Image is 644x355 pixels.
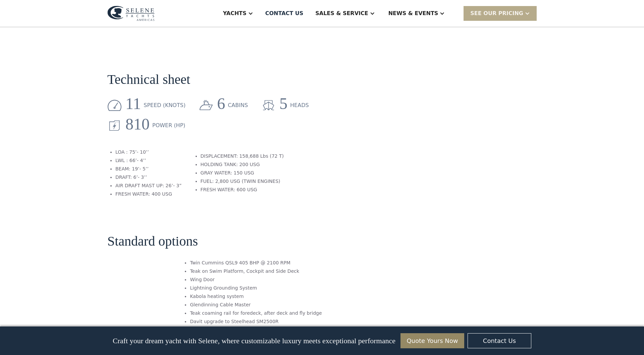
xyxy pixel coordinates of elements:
h2: Technical sheet [107,72,190,87]
div: SEE Our Pricing [470,9,523,17]
h2: 6 [217,95,225,113]
li: Wing Door [190,276,322,283]
li: Teak coaming rail for foredeck, after deck and fly bridge [190,310,322,317]
h2: 810 [125,115,150,133]
li: FRESH WATER: 400 USG [115,191,182,198]
li: Kabola heating system [190,293,322,300]
li: Teak on Swim Platform, Cockpit and Side Deck [190,268,322,275]
p: Craft your dream yacht with Selene, where customizable luxury meets exceptional performance [113,337,395,345]
li: GRAY WATER: 150 USG [201,169,284,176]
li: Lightning Grounding System [190,285,322,292]
li: FUEL: 2,800 USG (TWIN ENGINES) [201,178,284,185]
span: We respect your time - only the good stuff, never spam. [1,251,104,263]
div: speed (knots) [144,101,185,109]
input: Yes, I'd like to receive SMS updates.Reply STOP to unsubscribe at any time. [2,272,6,277]
span: Reply STOP to unsubscribe at any time. [2,273,104,284]
div: cabins [228,101,248,109]
strong: I want to subscribe to your Newsletter. [2,294,62,305]
h2: Standard options [107,234,198,249]
span: Tick the box below to receive occasional updates, exclusive offers, and VIP access via text message. [1,229,107,247]
div: Yachts [223,9,247,17]
div: heads [290,101,309,109]
li: LOA : 75’- 10’’ [115,149,182,156]
img: logo [107,6,155,21]
a: Contact Us [468,333,531,348]
div: SEE Our Pricing [464,6,537,20]
div: News & EVENTS [388,9,438,17]
li: AIR DRAFT MAST UP: 26’- 3” [115,182,182,189]
li: DRAFT: 6’- 3’’ [115,174,182,181]
span: Unsubscribe any time by clicking the link at the bottom of any message [2,294,107,311]
h2: 5 [279,95,287,113]
li: LWL : 66’- 4’’ [115,157,182,164]
li: Glendinning Cable Master [190,301,322,308]
strong: Yes, I'd like to receive SMS updates. [8,273,80,278]
li: HOLDING TANK: 200 USG [201,161,284,168]
input: I want to subscribe to your Newsletter.Unsubscribe any time by clicking the link at the bottom of... [2,294,6,298]
li: Twin Cummins QSL9 405 BHP @ 2100 RPM [190,259,322,266]
li: BEAM: 19’- 5’’ [115,165,182,172]
li: FRESH WATER: 600 USG [201,186,284,193]
a: Quote Yours Now [400,333,464,348]
li: DISPLACEMENT: 158,688 Lbs (72 T) [201,153,284,160]
div: Contact US [265,9,304,17]
h2: 11 [125,95,141,113]
li: Davit upgrade to Steelhead SM2500R [190,318,322,325]
div: Power (HP) [152,121,185,130]
div: Sales & Service [315,9,368,17]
